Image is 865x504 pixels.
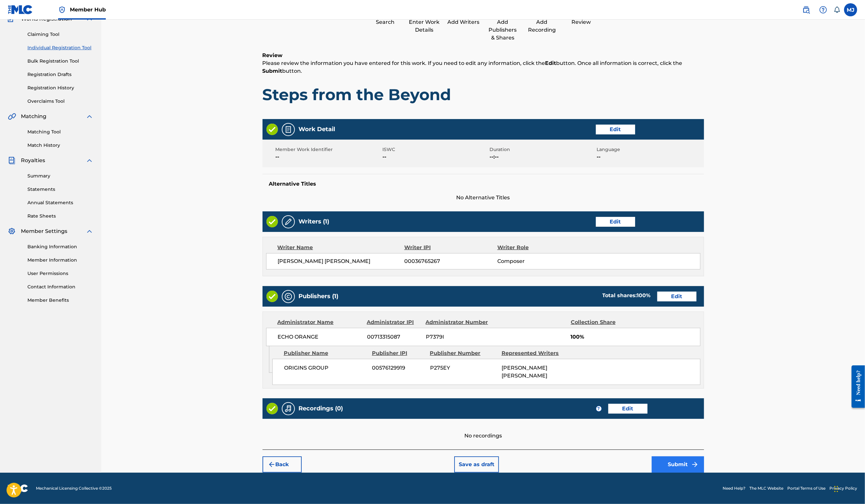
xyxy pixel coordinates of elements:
a: Match History [27,142,93,149]
span: -- [597,153,702,161]
img: Recordings [284,405,292,413]
a: Statements [27,186,93,193]
div: Help [817,3,830,16]
span: Royalties [21,157,45,164]
div: Enter Work Details [408,18,441,34]
span: 00713315087 [367,333,421,341]
img: Work Detail [284,126,292,133]
img: Writers [284,218,292,226]
span: Member Hub [70,6,106,13]
a: Rate Sheets [27,213,93,220]
a: Contact Information [27,283,93,290]
img: Valid [266,403,278,414]
a: The MLC Website [749,485,783,491]
img: Valid [266,291,278,302]
div: Glisser [834,479,838,499]
img: Publishers [284,293,292,300]
a: Public Search [800,3,813,16]
a: Individual Registration Tool [27,44,93,51]
a: Overclaims Tool [27,98,93,105]
span: No Alternative Titles [263,194,704,202]
a: Registration History [27,84,93,91]
h5: Alternative Titles [269,181,697,187]
a: Matching Tool [27,129,93,135]
button: Save as draft [454,456,499,473]
span: Composer [497,257,582,265]
span: 00576129919 [372,364,425,372]
div: Review [565,18,598,26]
strong: Submit [263,68,282,74]
img: search [802,6,810,14]
span: -- [383,153,488,161]
span: ? [596,406,601,411]
div: Writer Role [497,244,582,252]
span: Duration [490,146,595,153]
img: Royalties [8,157,16,164]
img: Valid [266,216,278,227]
span: [PERSON_NAME] [PERSON_NAME] [502,365,547,379]
a: Need Help? [723,485,745,491]
div: Administrator Name [278,318,362,326]
span: Language [597,146,702,153]
a: Portal Terms of Use [787,485,825,491]
div: Widget de chat [832,473,865,504]
img: Matching [8,113,16,120]
span: ORIGINS GROUP [284,364,367,372]
img: logo [8,484,28,492]
h5: Writers (1) [299,218,329,225]
div: Add Publishers & Shares [487,18,519,42]
img: Top Rightsholder [58,6,66,14]
div: Collection Share [571,318,634,326]
div: Add Recording [526,18,558,34]
a: Registration Drafts [27,71,93,78]
span: Mechanical Licensing Collective © 2025 [36,485,112,491]
img: help [819,6,827,14]
div: Add Writers [447,18,480,26]
span: 100% [571,333,700,341]
div: Represented Writers [502,349,568,357]
span: ECHO ORANGE [278,333,362,341]
div: Notifications [834,7,840,13]
strong: Edit [545,60,556,66]
div: Publisher Number [430,349,497,357]
div: User Menu [844,3,857,16]
a: Summary [27,173,93,179]
div: Writer IPI [404,244,497,252]
img: 7ee5dd4eb1f8a8e3ef2f.svg [268,461,276,468]
div: Administrator IPI [367,318,421,326]
img: Member Settings [8,227,16,235]
img: expand [86,227,93,235]
img: expand [86,157,93,164]
button: Edit [608,404,648,414]
div: No recordings [263,419,704,440]
div: Publisher IPI [372,349,425,357]
p: Please review the information you have entered for this work. If you need to edit any information... [263,59,704,75]
div: Writer Name [278,244,405,252]
a: Annual Statements [27,199,93,206]
img: expand [86,113,93,120]
span: Member Work Identifier [276,146,381,153]
h5: Work Detail [299,126,335,133]
h1: Steps from the Beyond [263,85,704,104]
span: 100 % [637,292,651,298]
a: Member Benefits [27,297,93,304]
button: Edit [657,292,697,301]
div: Publisher Name [284,349,367,357]
button: Edit [596,125,635,134]
h6: Review [263,52,704,59]
button: Back [263,456,302,473]
div: Search [369,18,402,26]
a: Claiming Tool [27,31,93,38]
span: Matching [21,113,46,120]
div: Administrator Number [426,318,493,326]
span: -- [276,153,381,161]
div: Total shares: [602,292,651,299]
img: MLC Logo [8,5,33,14]
button: Edit [596,217,635,227]
a: User Permissions [27,270,93,277]
a: Privacy Policy [829,485,857,491]
a: Banking Information [27,243,93,250]
a: Bulk Registration Tool [27,58,93,65]
img: Valid [266,124,278,135]
span: P275EY [430,364,497,372]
